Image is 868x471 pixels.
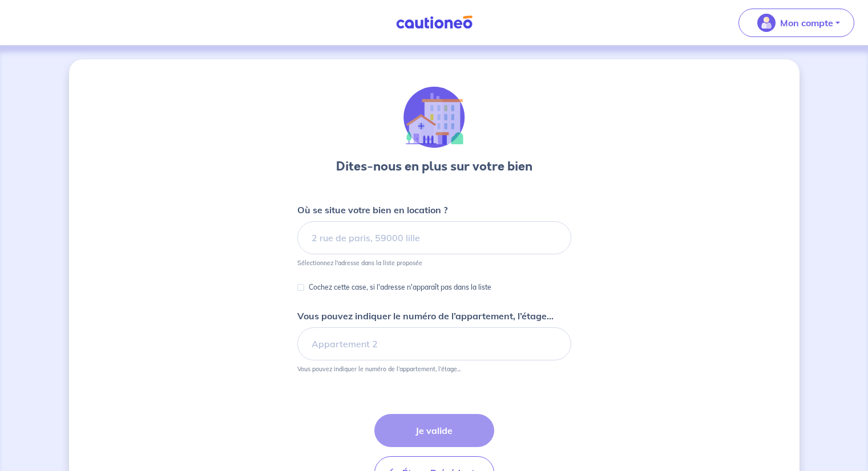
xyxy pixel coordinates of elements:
p: Mon compte [780,16,833,30]
img: illu_account_valid_menu.svg [757,14,776,32]
p: Sélectionnez l'adresse dans la liste proposée [297,259,422,267]
img: illu_houses.svg [403,87,465,148]
p: Vous pouvez indiquer le numéro de l’appartement, l’étage... [297,365,461,373]
p: Où se situe votre bien en location ? [297,203,447,217]
p: Vous pouvez indiquer le numéro de l’appartement, l’étage... [297,309,554,323]
p: Cochez cette case, si l'adresse n'apparaît pas dans la liste [309,281,491,294]
input: 2 rue de paris, 59000 lille [297,221,571,254]
h3: Dites-nous en plus sur votre bien [336,157,532,176]
img: Cautioneo [391,15,477,30]
input: Appartement 2 [297,327,571,360]
button: illu_account_valid_menu.svgMon compte [738,9,854,37]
